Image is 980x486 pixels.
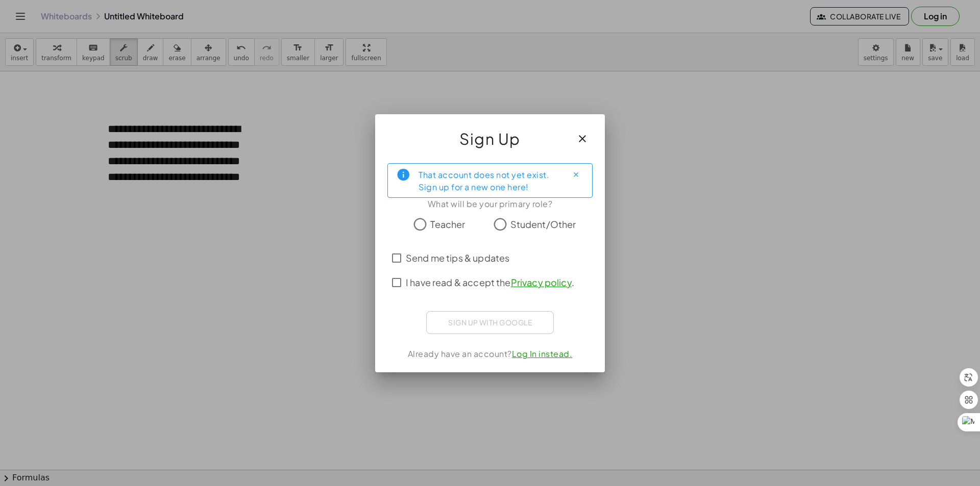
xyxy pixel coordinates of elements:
span: I have read & accept the . [406,275,574,289]
button: Close [568,167,584,183]
div: Already have an account? [387,348,593,360]
a: Log In instead. [512,348,573,359]
span: Sign Up [459,126,521,151]
span: Send me tips & updates [406,251,509,265]
span: Student/Other [510,217,576,231]
a: Privacy policy [511,276,572,288]
div: What will be your primary role? [387,198,593,210]
span: Teacher [430,217,465,231]
div: That account does not yet exist. Sign up for a new one here! [419,168,559,193]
